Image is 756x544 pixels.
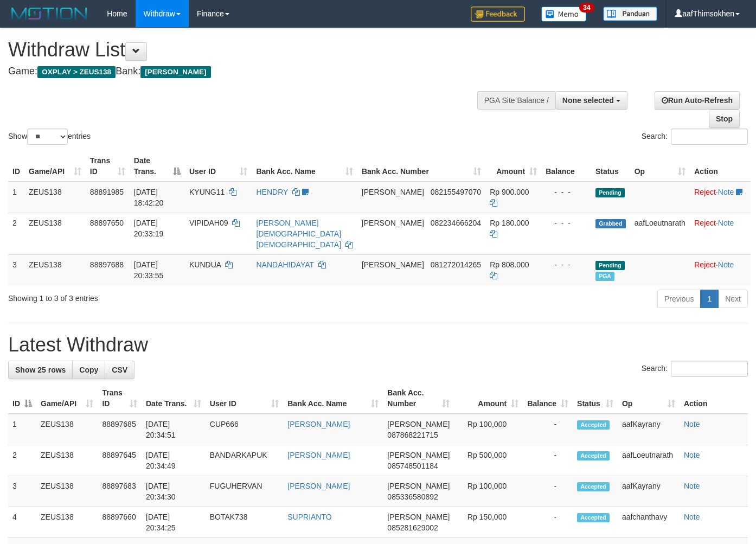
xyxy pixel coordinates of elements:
[595,188,625,197] span: Pending
[680,383,748,414] th: Action
[142,445,206,476] td: [DATE] 20:34:49
[283,383,383,414] th: Bank Acc. Name: activate to sort column ascending
[37,66,116,78] span: OXPLAY > ZEUS138
[98,507,142,538] td: 88897660
[577,451,610,460] span: Accepted
[684,482,700,490] a: Note
[387,482,450,490] span: [PERSON_NAME]
[287,451,350,459] a: [PERSON_NAME]
[387,451,450,459] span: [PERSON_NAME]
[90,188,124,196] span: 88891985
[591,151,630,182] th: Status
[142,383,206,414] th: Date Trans.: activate to sort column ascending
[383,383,454,414] th: Bank Acc. Number: activate to sort column ascending
[555,91,627,110] button: None selected
[618,414,680,445] td: aafKayrany
[718,290,748,308] a: Next
[8,129,91,145] label: Show entries
[546,187,587,197] div: - - -
[595,261,625,270] span: Pending
[24,213,86,254] td: ZEUS138
[630,151,690,182] th: Op: activate to sort column ascending
[362,260,424,269] span: [PERSON_NAME]
[79,366,98,374] span: Copy
[700,290,719,308] a: 1
[256,219,341,249] a: [PERSON_NAME][DEMOGRAPHIC_DATA][DEMOGRAPHIC_DATA]
[8,66,493,77] h4: Game: Bank:
[130,151,185,182] th: Date Trans.: activate to sort column descending
[431,260,481,269] span: Copy 081272014265 to clipboard
[189,260,221,269] span: KUNDUA
[603,7,657,21] img: panduan.png
[387,420,450,428] span: [PERSON_NAME]
[206,445,283,476] td: BANDARKAPUK
[98,445,142,476] td: 88897645
[142,507,206,538] td: [DATE] 20:34:25
[98,414,142,445] td: 88897685
[387,431,438,439] span: Copy 087868221715 to clipboard
[8,213,24,254] td: 2
[718,219,734,227] a: Note
[454,414,523,445] td: Rp 100,000
[577,420,610,430] span: Accepted
[454,476,523,507] td: Rp 100,000
[454,445,523,476] td: Rp 500,000
[8,182,24,213] td: 1
[8,254,24,285] td: 3
[387,462,438,470] span: Copy 085748501184 to clipboard
[684,420,700,428] a: Note
[671,129,748,145] input: Search:
[98,383,142,414] th: Trans ID: activate to sort column ascending
[206,476,283,507] td: FUGUHERVAN
[252,151,357,182] th: Bank Acc. Name: activate to sort column ascending
[8,151,24,182] th: ID
[690,182,751,213] td: ·
[8,383,36,414] th: ID: activate to sort column descending
[8,507,36,538] td: 4
[490,260,529,269] span: Rp 808.000
[387,523,438,532] span: Copy 085281629002 to clipboard
[36,383,98,414] th: Game/API: activate to sort column ascending
[206,383,283,414] th: User ID: activate to sort column ascending
[546,259,587,270] div: - - -
[642,361,748,377] label: Search:
[541,7,587,22] img: Button%20Memo.svg
[8,39,493,61] h1: Withdraw List
[454,383,523,414] th: Amount: activate to sort column ascending
[134,188,164,207] span: [DATE] 18:42:20
[595,272,614,281] span: Marked by aafanarl
[690,151,751,182] th: Action
[523,414,573,445] td: -
[387,513,450,521] span: [PERSON_NAME]
[287,482,350,490] a: [PERSON_NAME]
[523,507,573,538] td: -
[189,219,228,227] span: VIPIDAH09
[684,451,700,459] a: Note
[387,492,438,501] span: Copy 085336580892 to clipboard
[577,513,610,522] span: Accepted
[454,507,523,538] td: Rp 150,000
[24,254,86,285] td: ZEUS138
[671,361,748,377] input: Search:
[206,507,283,538] td: BOTAK738
[8,5,91,22] img: MOTION_logo.png
[595,219,626,228] span: Grabbed
[718,188,734,196] a: Note
[657,290,701,308] a: Previous
[8,476,36,507] td: 3
[562,96,614,105] span: None selected
[523,476,573,507] td: -
[630,213,690,254] td: aafLoeutnarath
[105,361,134,379] a: CSV
[36,414,98,445] td: ZEUS138
[655,91,740,110] a: Run Auto-Refresh
[27,129,68,145] select: Showentries
[485,151,541,182] th: Amount: activate to sort column ascending
[431,219,481,227] span: Copy 082234666204 to clipboard
[642,129,748,145] label: Search:
[694,219,716,227] a: Reject
[134,260,164,280] span: [DATE] 20:33:55
[140,66,210,78] span: [PERSON_NAME]
[690,213,751,254] td: ·
[690,254,751,285] td: ·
